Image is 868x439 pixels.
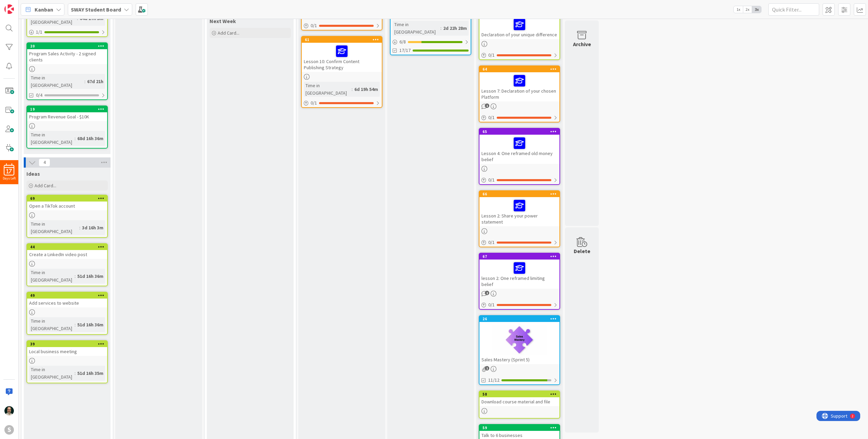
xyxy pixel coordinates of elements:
[29,366,75,381] div: Time in [GEOGRAPHIC_DATA]
[27,43,107,49] div: 20
[311,22,317,29] span: 0 / 1
[488,176,495,184] span: 0 / 1
[29,269,75,284] div: Time in [GEOGRAPHIC_DATA]
[488,52,495,59] span: 0 / 1
[479,301,559,309] div: 0/1
[27,106,107,121] div: 19Program Revenue Goal - $10K
[482,129,559,134] div: 65
[441,24,469,32] div: 2d 22h 28m
[27,112,107,121] div: Program Revenue Goal - $10K
[440,24,441,32] span: :
[482,317,559,321] div: 26
[218,30,239,36] span: Add Card...
[752,6,761,13] span: 3x
[302,37,382,43] div: 61
[29,317,75,332] div: Time in [GEOGRAPHIC_DATA]
[479,253,559,289] div: 67lesson 2: One reframed limiting belief
[482,392,559,397] div: 58
[768,3,819,16] input: Quick Filter...
[479,316,559,322] div: 26
[35,3,37,8] div: 2
[30,342,107,346] div: 39
[479,355,559,364] div: Sales Mastery (Sprint 5)
[304,82,352,97] div: Time in [GEOGRAPHIC_DATA]
[30,245,107,249] div: 44
[39,158,50,167] span: 4
[393,21,440,36] div: Time in [GEOGRAPHIC_DATA]
[479,66,559,72] div: 64
[75,135,76,142] span: :
[27,347,107,356] div: Local business meeting
[353,85,380,93] div: 6d 19h 54m
[399,38,406,45] span: 6 / 8
[4,406,14,416] img: KM
[76,272,105,280] div: 51d 16h 36m
[479,66,559,101] div: 64Lesson 7: Declaration of your chosen Platform
[85,78,105,85] div: 67d 21h
[6,169,12,174] span: 17
[305,37,382,42] div: 61
[27,292,107,299] div: 49
[35,183,56,189] span: Add Card...
[479,316,559,364] div: 26Sales Mastery (Sprint 5)
[311,99,317,107] span: 0 / 1
[482,425,559,430] div: 59
[27,341,107,347] div: 39
[27,202,107,210] div: Open a TikTok account
[29,131,75,146] div: Time in [GEOGRAPHIC_DATA]
[27,43,107,64] div: 20Program Sales Activity - 2 signed clients
[76,321,105,328] div: 51d 16h 36m
[36,28,42,36] span: 1 / 1
[479,197,559,226] div: Lesson 2: Share your power statement
[302,43,382,72] div: Lesson 10: Confirm Content Publishing Strategy
[488,239,495,246] span: 0 / 1
[76,369,105,377] div: 51d 16h 35m
[352,85,353,93] span: :
[479,191,559,197] div: 66
[479,425,559,431] div: 59
[27,299,107,307] div: Add services to website
[743,6,752,13] span: 2x
[302,21,382,30] div: 0/1
[30,107,107,112] div: 19
[35,5,53,14] span: Kanban
[4,4,14,14] img: Visit kanbanzone.com
[399,47,411,54] span: 17/17
[30,196,107,201] div: 69
[485,291,489,295] span: 2
[479,51,559,59] div: 0/1
[27,292,107,307] div: 49Add services to website
[479,238,559,247] div: 0/1
[84,78,85,85] span: :
[479,391,559,397] div: 58
[479,260,559,289] div: lesson 2: One reframed limiting belief
[29,74,84,89] div: Time in [GEOGRAPHIC_DATA]
[302,37,382,72] div: 61Lesson 10: Confirm Content Publishing Strategy
[75,369,76,377] span: :
[479,16,559,39] div: Declaration of your unique difference
[488,301,495,308] span: 0 / 1
[27,28,107,36] div: 1/1
[27,195,107,210] div: 69Open a TikTok account
[27,250,107,259] div: Create a LinkedIn video post
[26,170,40,177] span: Ideas
[482,192,559,196] div: 66
[482,254,559,259] div: 67
[80,224,105,231] div: 3d 16h 3m
[27,195,107,202] div: 69
[210,18,236,24] span: Next Week
[479,253,559,260] div: 67
[488,114,495,121] span: 0 / 1
[4,425,14,435] div: S
[30,293,107,298] div: 49
[479,113,559,122] div: 0/1
[482,67,559,72] div: 64
[27,341,107,356] div: 39Local business meeting
[75,321,76,328] span: :
[485,366,489,370] span: 1
[27,106,107,112] div: 19
[485,103,489,108] span: 1
[76,135,105,142] div: 68d 16h 36m
[479,397,559,406] div: Download course material and file
[79,224,80,231] span: :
